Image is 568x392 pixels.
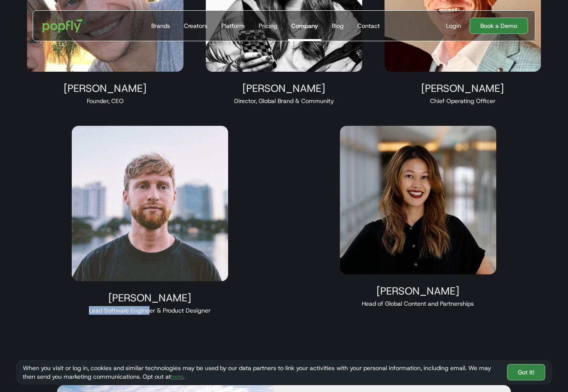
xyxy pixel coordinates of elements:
a: Company [288,11,321,41]
div: [PERSON_NAME] [206,82,362,95]
div: Lead Software Engineer & Product Designer [72,306,228,315]
div: Director, Global Brand & Community [206,97,362,105]
div: Brands [151,21,170,30]
div: Login [446,21,461,30]
a: Brands [148,11,174,41]
a: Contact [354,11,383,41]
a: home [37,13,92,39]
div: Creators [184,21,208,30]
div: Platform [221,21,245,30]
a: Platform [218,11,248,41]
a: Got It! [507,364,545,380]
div: When you visit or log in, cookies and similar technologies may be used by our data partners to li... [23,364,500,381]
a: Creators [180,11,211,41]
div: Company [291,21,318,30]
div: [PERSON_NAME] [340,285,496,298]
a: Book a Demo [470,18,528,34]
div: Founder, CEO [27,97,183,105]
div: Pricing [259,21,278,30]
div: Head of Global Content and Partnerships [340,299,496,308]
div: Blog [332,21,344,30]
a: Blog [328,11,347,41]
a: Login [443,21,464,30]
a: Pricing [255,11,281,41]
div: Contact [357,21,380,30]
div: [PERSON_NAME] [72,292,228,304]
a: here [171,373,183,380]
div: Chief Operating Officer [385,97,541,105]
div: [PERSON_NAME] [27,82,183,95]
div: [PERSON_NAME] [385,82,541,95]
